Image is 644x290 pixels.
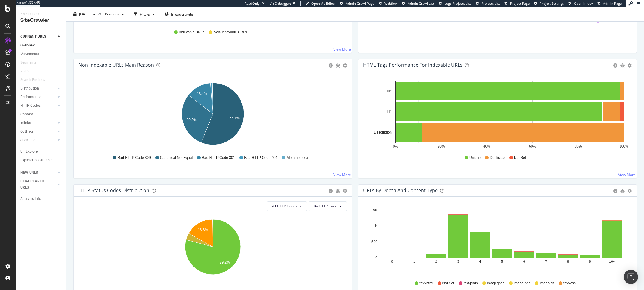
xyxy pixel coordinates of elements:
[78,187,149,193] div: HTTP Status Codes Distribution
[20,103,56,109] a: HTTP Codes
[220,260,230,264] text: 79.2%
[375,256,377,260] text: 0
[370,208,377,212] text: 1.5K
[363,206,632,275] svg: A chart.
[20,157,52,163] div: Explorer Bookmarks
[333,47,351,52] a: View More
[79,12,91,17] span: 2025 Sep. 24th
[408,1,434,6] span: Admin Crawl List
[504,1,530,6] a: Project Page
[314,203,337,209] span: By HTTP Code
[620,189,625,193] div: bug
[435,260,437,263] text: 2
[213,30,247,35] span: Non-Indexable URLs
[379,1,398,6] a: Webflow
[20,42,35,48] div: Overview
[514,281,530,286] span: image/png
[20,137,56,143] a: Sitemaps
[574,1,593,6] span: Open in dev
[103,10,126,19] button: Previous
[187,118,197,122] text: 29.3%
[171,12,194,17] span: Breadcrumbs
[540,281,554,286] span: image/gif
[529,144,536,148] text: 60%
[603,1,622,6] span: Admin Page
[20,51,39,57] div: Movements
[20,170,56,176] a: NEW URLS
[609,260,615,263] text: 10+
[343,63,347,68] div: gear
[510,1,530,6] span: Project Page
[438,144,445,148] text: 20%
[20,128,56,135] a: Outlinks
[309,201,347,211] button: By HTTP Code
[20,85,39,92] div: Distribution
[490,155,505,160] span: Duplicate
[391,260,393,263] text: 0
[162,10,196,19] button: Breadcrumbs
[476,1,500,6] a: Projects List
[402,1,434,6] a: Admin Crawl List
[20,157,62,163] a: Explorer Bookmarks
[333,172,351,177] a: View More
[589,260,591,263] text: 9
[329,63,333,68] div: circle-info
[563,281,576,286] span: text/css
[363,81,632,150] div: A chart.
[202,155,235,160] span: Bad HTTP Code 301
[545,260,547,263] text: 7
[71,10,98,19] button: [DATE]
[160,155,193,160] span: Canonical Not Equal
[20,68,29,74] div: Visits
[20,128,33,135] div: Outlinks
[98,11,103,16] span: vs
[20,68,35,74] a: Visits
[20,77,45,83] div: Search Engines
[628,189,632,193] div: gear
[20,34,56,40] a: CURRENT URLS
[20,85,56,92] a: Distribution
[336,63,340,68] div: bug
[534,1,564,6] a: Project Settings
[20,12,61,17] div: Analytics
[179,30,204,35] span: Indexable URLs
[244,1,261,6] div: ReadOnly:
[384,1,398,6] span: Webflow
[117,155,151,160] span: Bad HTTP Code 309
[487,281,505,286] span: image/jpeg
[20,42,62,48] a: Overview
[20,178,50,191] div: DISAPPEARED URLS
[20,196,62,202] a: Analysis Info
[619,144,628,148] text: 100%
[442,281,454,286] span: Not Set
[198,228,208,232] text: 16.6%
[514,155,526,160] span: Not Set
[568,1,593,6] a: Open in dev
[567,260,569,263] text: 8
[20,17,61,24] div: SiteCrawler
[272,203,297,209] span: All HTTP Codes
[444,1,471,6] span: Logs Projects List
[374,130,392,134] text: Description
[340,1,374,6] a: Admin Crawl Page
[287,155,308,160] span: Meta noindex
[78,62,154,68] div: Non-Indexable URLs Main Reason
[197,92,207,96] text: 13.4%
[624,270,638,284] div: Open Intercom Messenger
[140,12,150,17] div: Filters
[597,1,622,6] a: Admin Page
[628,63,632,68] div: gear
[329,189,333,193] div: circle-info
[20,111,33,117] div: Content
[618,172,636,177] a: View More
[540,1,564,6] span: Project Settings
[483,144,490,148] text: 40%
[419,281,433,286] span: text/html
[363,62,462,68] div: HTML Tags Performance for Indexable URLs
[311,1,336,6] span: Open Viz Editor
[613,189,617,193] div: circle-info
[305,1,336,6] a: Open Viz Editor
[20,137,35,143] div: Sitemaps
[78,216,347,285] div: A chart.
